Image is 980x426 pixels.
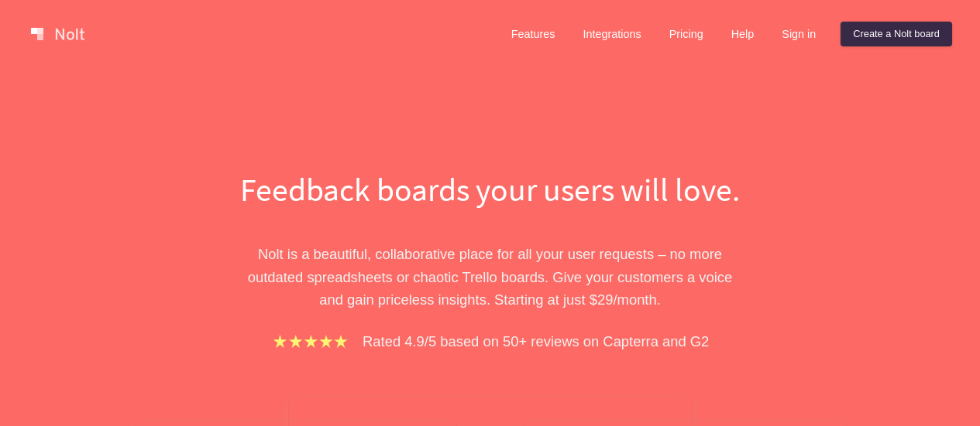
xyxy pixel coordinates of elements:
[719,22,767,46] a: Help
[841,22,952,46] a: Create a Nolt board
[657,22,716,46] a: Pricing
[223,243,758,311] p: Nolt is a beautiful, collaborative place for all your user requests – no more outdated spreadshee...
[570,22,653,46] a: Integrations
[769,22,828,46] a: Sign in
[223,167,758,212] h1: Feedback boards your users will love.
[363,330,709,353] p: Rated 4.9/5 based on 50+ reviews on Capterra and G2
[271,332,350,350] img: stars.b067e34983.png
[499,22,568,46] a: Features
